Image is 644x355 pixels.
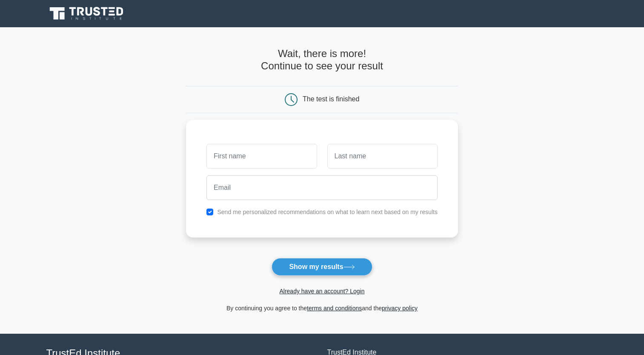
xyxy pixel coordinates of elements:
[303,95,359,103] div: The test is finished
[272,258,372,276] button: Show my results
[186,48,458,72] h4: Wait, there is more! Continue to see your result
[206,144,317,169] input: First name
[307,305,362,312] a: terms and conditions
[181,303,463,313] div: By continuing you agree to the and the
[327,144,438,169] input: Last name
[206,175,438,200] input: Email
[217,209,438,215] label: Send me personalized recommendations on what to learn next based on my results
[279,288,364,295] a: Already have an account? Login
[382,305,418,312] a: privacy policy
